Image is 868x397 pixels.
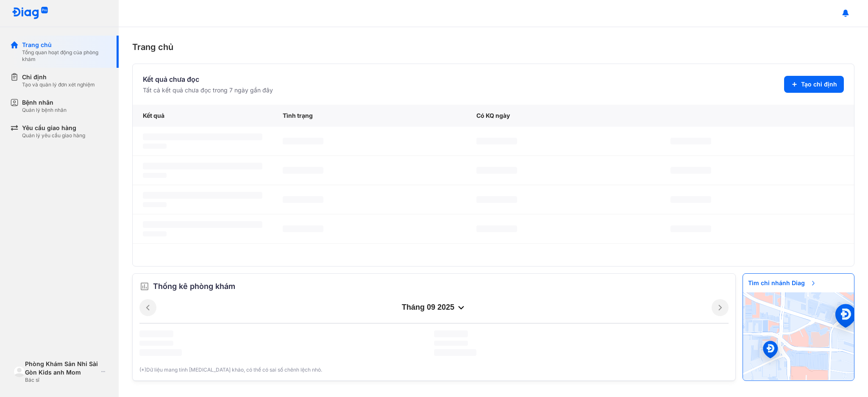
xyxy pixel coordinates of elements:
div: Bệnh nhân [22,98,67,107]
span: Tạo chỉ định [801,80,837,89]
div: Phòng Khám Sản Nhi Sài Gòn Kids anh Mom [25,360,98,377]
div: Quản lý yêu cầu giao hàng [22,132,85,139]
div: Trang chủ [132,41,854,53]
span: ‌ [434,330,468,337]
div: Tạo và quản lý đơn xét nghiệm [22,81,95,88]
span: Tìm chi nhánh Diag [743,274,822,292]
div: Tất cả kết quả chưa đọc trong 7 ngày gần đây [143,86,273,94]
span: ‌ [143,202,167,207]
div: Yêu cầu giao hàng [22,124,85,132]
div: tháng 09 2025 [156,303,712,313]
span: ‌ [476,196,517,203]
span: ‌ [143,163,262,169]
span: ‌ [476,138,517,144]
span: ‌ [143,144,167,149]
span: ‌ [283,138,323,144]
span: ‌ [670,167,711,174]
div: Trang chủ [22,41,108,49]
img: logo [14,366,25,378]
span: Thống kê phòng khám [153,280,235,292]
span: ‌ [139,349,182,356]
div: Kết quả chưa đọc [143,74,273,84]
span: ‌ [143,133,262,140]
button: Tạo chỉ định [784,76,844,93]
span: ‌ [476,225,517,232]
span: ‌ [670,138,711,144]
div: (*)Dữ liệu mang tính [MEDICAL_DATA] khảo, có thể có sai số chênh lệch nhỏ. [139,366,729,374]
span: ‌ [434,341,468,346]
span: ‌ [283,167,323,174]
span: ‌ [143,192,262,199]
span: ‌ [670,196,711,203]
div: Chỉ định [22,73,95,81]
span: ‌ [139,330,173,337]
span: ‌ [143,173,167,178]
img: logo [12,7,48,20]
span: ‌ [143,231,167,236]
span: ‌ [476,167,517,174]
span: ‌ [283,196,323,203]
span: ‌ [670,225,711,232]
div: Kết quả [133,105,273,127]
span: ‌ [139,341,173,346]
div: Quản lý bệnh nhân [22,107,67,114]
span: ‌ [434,349,476,356]
span: ‌ [283,225,323,232]
div: Bác sĩ [25,377,98,383]
div: Tình trạng [273,105,466,127]
div: Có KQ ngày [466,105,660,127]
img: order.5a6da16c.svg [139,281,150,292]
div: Tổng quan hoạt động của phòng khám [22,49,108,63]
span: ‌ [143,221,262,228]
